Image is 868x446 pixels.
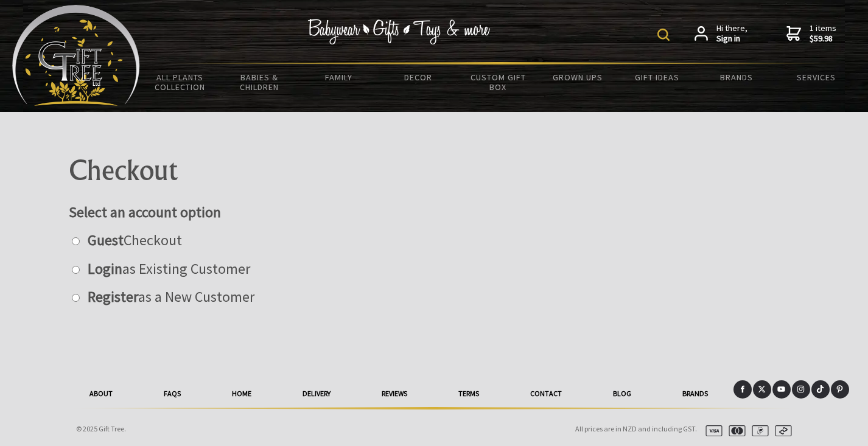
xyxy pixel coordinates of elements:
[206,380,277,407] a: HOME
[753,380,771,399] a: X (Twitter)
[831,380,849,399] a: Pinterest
[88,259,122,278] strong: Login
[82,287,254,306] label: as a New Customer
[433,380,505,407] a: Terms
[277,380,356,407] a: delivery
[76,424,126,433] span: © 2025 Gift Tree.
[575,424,697,433] span: All prices are in NZD and including GST.
[786,23,836,44] a: 1 items$59.98
[792,380,810,399] a: Instagram
[88,287,138,306] strong: Register
[772,380,791,399] a: Youtube
[82,259,250,278] label: as Existing Customer
[379,64,458,90] a: Decor
[307,19,490,44] img: Babywear - Gifts - Toys & more
[356,380,433,407] a: reviews
[82,231,182,249] label: Checkout
[810,33,836,44] strong: $59.98
[716,23,747,44] span: Hi there,
[747,425,769,436] img: paypal.svg
[537,64,617,90] a: Grown Ups
[695,23,747,44] a: Hi there,Sign in
[138,380,206,407] a: FAQs
[587,380,657,407] a: Blog
[733,380,752,399] a: Facebook
[810,23,836,44] span: 1 items
[697,64,777,90] a: Brands
[724,425,746,436] img: mastercard.svg
[220,64,299,100] a: Babies & Children
[140,64,220,100] a: All Plants Collection
[88,231,124,249] strong: Guest
[64,380,138,407] a: About
[617,64,697,90] a: Gift Ideas
[770,425,792,436] img: afterpay.svg
[12,5,140,106] img: Babyware - Gifts - Toys and more...
[716,33,747,44] strong: Sign in
[505,380,587,407] a: Contact
[776,64,856,90] a: Services
[458,64,538,100] a: Custom Gift Box
[701,425,723,436] img: visa.svg
[657,380,733,407] a: Brands
[69,203,221,221] strong: Select an account option
[657,29,670,41] img: product search
[69,156,799,185] h1: Checkout
[299,64,379,90] a: Family
[811,380,830,399] a: Tiktok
